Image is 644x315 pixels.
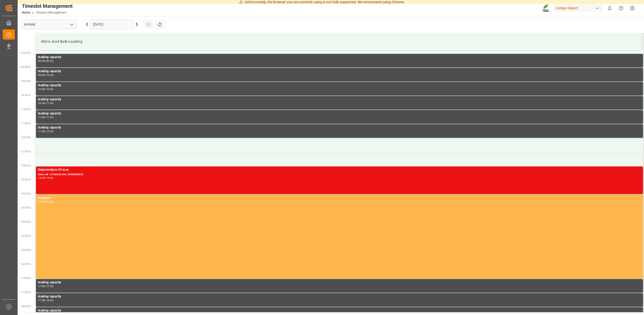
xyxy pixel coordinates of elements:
[38,280,641,285] div: loading capacity
[21,80,31,82] span: 10:00 Hr
[21,277,31,280] span: 17:00 Hr
[21,52,31,54] span: 09:00 Hr
[21,249,31,251] span: 16:00 Hr
[21,220,31,223] span: 15:00 Hr
[21,164,31,167] span: 13:00 Hr
[21,20,77,29] input: Type to search/select
[38,102,45,104] div: 10:30
[21,192,31,195] span: 14:00 Hr
[45,130,46,132] div: -
[21,66,31,68] span: 09:30 Hr
[45,74,46,76] div: -
[615,3,627,14] button: Help Center
[21,108,31,111] span: 11:00 Hr
[46,299,53,301] div: 18:00
[45,116,46,118] div: -
[21,305,31,308] span: 18:00 Hr
[38,111,641,116] div: loading capacity
[38,130,45,132] div: 11:30
[38,60,45,62] div: 09:00
[68,21,75,28] button: open menu
[38,74,45,76] div: 09:30
[21,122,31,125] span: 11:30 Hr
[46,130,53,132] div: 12:00
[45,299,46,301] div: -
[38,294,641,299] div: loading capacity
[45,60,46,62] div: -
[21,235,31,237] span: 15:30 Hr
[38,83,641,88] div: loading capacity
[38,97,641,102] div: loading capacity
[542,4,550,13] img: Screenshot%202023-09-29%20at%2010.02.21.png_1712312052.png
[38,172,641,177] div: Main ref : 6100002404, 2000002023
[45,177,46,179] div: -
[38,88,45,90] div: 10:00
[46,74,53,76] div: 10:00
[38,167,641,172] div: Salpetersäure 53 lose
[22,2,73,10] div: Timeslot Management
[21,150,31,153] span: 12:30 Hr
[45,88,46,90] div: -
[21,206,31,209] span: 14:30 Hr
[38,196,641,201] div: Occupied
[554,5,602,12] div: Compo Expert
[38,299,45,301] div: 17:30
[604,3,615,14] button: show 0 new notifications
[22,11,30,14] a: Home
[38,116,45,118] div: 11:00
[46,285,53,287] div: 17:30
[45,285,46,287] div: -
[46,88,53,90] div: 10:30
[21,263,31,265] span: 16:30 Hr
[38,177,45,179] div: 13:00
[90,20,134,29] input: DD.MM.YYYY
[38,201,45,203] div: 14:00
[39,37,638,46] div: Nitric Acid Bulk Loading
[38,285,45,287] div: 17:00
[38,125,641,130] div: loading capacity
[554,3,604,13] button: Compo Expert
[21,94,31,97] span: 10:30 Hr
[46,60,53,62] div: 09:30
[45,102,46,104] div: -
[46,201,53,203] div: 17:00
[38,69,641,74] div: loading capacity
[46,177,53,179] div: 14:00
[21,136,31,139] span: 12:00 Hr
[21,178,31,181] span: 13:30 Hr
[38,55,641,60] div: loading capacity
[46,102,53,104] div: 11:00
[46,116,53,118] div: 11:30
[38,308,641,313] div: loading capacity
[21,291,31,294] span: 17:30 Hr
[45,201,46,203] div: -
